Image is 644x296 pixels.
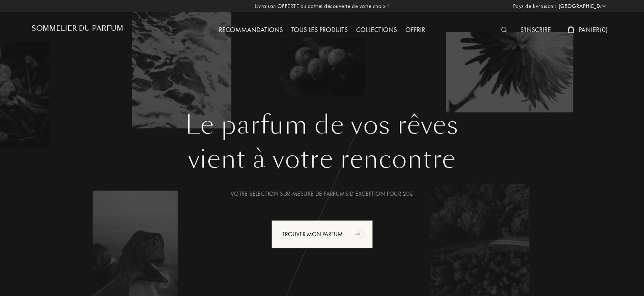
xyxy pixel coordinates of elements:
a: Tous les produits [287,25,352,34]
div: Tous les produits [287,25,352,36]
a: S'inscrire [516,25,555,34]
a: Trouver mon parfumanimation [265,220,379,248]
a: Recommandations [215,25,287,34]
a: Offrir [401,25,429,34]
a: Collections [352,25,401,34]
div: Trouver mon parfum [271,220,373,248]
a: Sommelier du Parfum [32,24,123,36]
span: Pays de livraison : [513,2,556,11]
div: Recommandations [215,25,287,36]
span: Panier ( 0 ) [579,25,608,34]
h1: Sommelier du Parfum [32,24,123,32]
div: animation [352,225,369,242]
img: cart_white.svg [568,26,575,33]
div: Collections [352,25,401,36]
h1: Le parfum de vos rêves [38,110,606,140]
div: Offrir [401,25,429,36]
div: vient à votre rencontre [38,140,606,178]
div: S'inscrire [516,25,555,36]
div: Votre selection sur-mesure de parfums d’exception pour 20€ [38,189,606,198]
img: search_icn_white.svg [501,27,508,33]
